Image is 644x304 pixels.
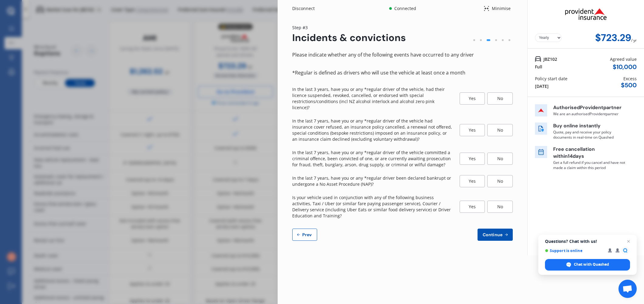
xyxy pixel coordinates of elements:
a: Open chat [618,280,637,298]
img: insurer icon [535,104,547,116]
img: Provident.png [555,2,617,26]
div: / yr [631,32,637,43]
div: No [487,92,513,105]
div: Yes [460,175,485,187]
div: [DATE] [535,83,549,89]
span: Support is online [545,248,604,253]
p: Buy online instantly [553,123,626,130]
span: JBZ102 [543,56,557,62]
div: Step # 3 [292,24,406,31]
div: Yes [460,153,485,165]
p: Free cancellation within 14 days [553,146,626,160]
div: Please indicate whether any of the following events have occurred to any driver [292,51,513,59]
img: buy online icon [535,123,547,135]
p: Authorised Provident partner [553,104,626,111]
div: No [487,124,513,136]
span: Chat with Quashed [545,259,630,271]
p: We are an authorised Provident partner [553,111,626,116]
div: Yes [460,124,485,136]
div: Excess [623,75,637,82]
p: Quote, pay and receive your policy documents in real-time on Quashed [553,130,626,140]
div: Connected [393,5,417,12]
span: Chat with Quashed [574,262,609,267]
div: $ 500 [621,82,637,89]
p: Is your vehicle used in conjunction with any of the following business activities, Taxi / Uber (o... [292,195,452,219]
button: Continue [478,229,513,241]
p: In the last 7 years, have you or any *regular driver of the vehicle had insurance cover refused, ... [292,118,452,142]
span: Prev [301,232,313,237]
span: Continue [481,232,504,237]
p: In the last 7 years, have you or any *regular driver of the vehicle committed a criminal offence,... [292,150,452,168]
p: Get a full refund if you cancel and have not made a claim within this period [553,160,626,170]
div: Minimise [489,5,513,12]
div: No [487,175,513,187]
div: No [487,201,513,213]
div: $ 10,000 [613,64,637,71]
div: No [487,153,513,165]
div: Yes [460,92,485,105]
div: Yes [460,201,485,213]
span: Questions? Chat with us! [545,239,630,244]
p: In the last 3 years, have you or any *regular driver of the vehicle, had their licence suspended,... [292,86,452,111]
img: free cancel icon [535,146,547,158]
div: Incidents & convictions [292,32,406,43]
div: Agreed value [610,56,637,62]
p: In the last 7 years, have you or any *regular driver been declared bankrupt or undergone a No Ass... [292,175,452,187]
div: Disconnect [292,5,321,12]
div: Policy start date [535,75,567,82]
div: Full [535,64,542,70]
div: $723.29 [595,32,631,43]
button: Prev [292,229,317,241]
div: *Regular is defined as drivers who will use the vehicle at least once a month [292,69,513,77]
